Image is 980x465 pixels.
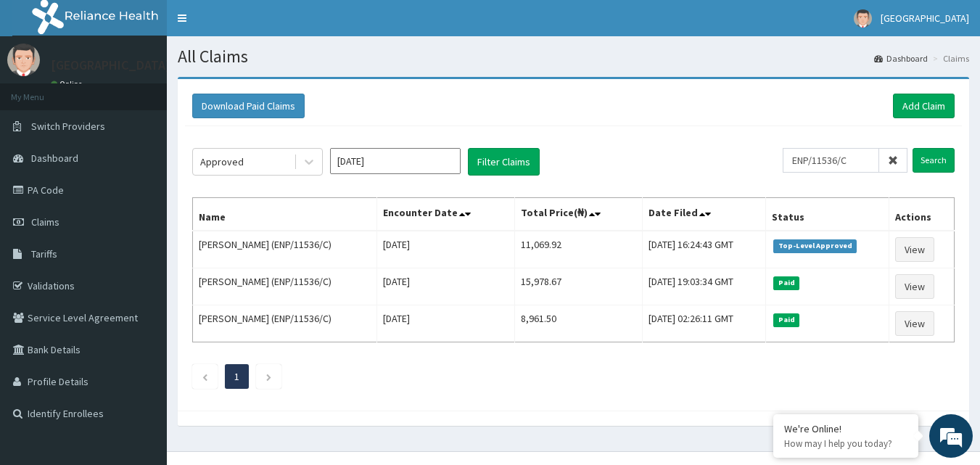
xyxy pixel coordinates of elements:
td: 15,978.67 [515,268,643,305]
td: [DATE] 16:24:43 GMT [643,231,766,268]
span: Paid [773,313,799,326]
a: Next page [265,370,272,383]
p: How may I help you today? [784,437,907,450]
th: Date Filed [643,198,766,231]
div: Approved [200,155,244,169]
a: View [895,237,934,262]
a: Page 1 is your current page [234,370,239,383]
th: Total Price(₦) [515,198,643,231]
img: User Image [854,9,872,28]
td: [DATE] [376,268,514,305]
th: Name [193,198,377,231]
td: 8,961.50 [515,305,643,342]
a: Previous page [202,370,208,383]
li: Claims [929,52,969,65]
span: Dashboard [31,152,78,165]
td: [PERSON_NAME] (ENP/11536/C) [193,231,377,268]
p: [GEOGRAPHIC_DATA] [51,59,170,72]
span: Claims [31,215,59,229]
img: User Image [7,44,40,76]
a: Add Claim [893,94,955,118]
button: Filter Claims [468,148,540,176]
td: [PERSON_NAME] (ENP/11536/C) [193,268,377,305]
h1: All Claims [178,47,969,66]
span: [GEOGRAPHIC_DATA] [881,12,969,25]
td: [DATE] [376,231,514,268]
a: Dashboard [874,52,928,65]
td: [PERSON_NAME] (ENP/11536/C) [193,305,377,342]
div: We're Online! [784,422,907,435]
a: Online [51,79,86,89]
td: [DATE] [376,305,514,342]
span: Tariffs [31,247,57,260]
th: Encounter Date [376,198,514,231]
td: [DATE] 19:03:34 GMT [643,268,766,305]
span: Top-Level Approved [773,239,857,252]
button: Download Paid Claims [192,94,305,118]
input: Search by HMO ID [783,148,879,173]
td: [DATE] 02:26:11 GMT [643,305,766,342]
th: Status [766,198,889,231]
span: Switch Providers [31,120,105,133]
th: Actions [889,198,954,231]
input: Search [913,148,955,173]
span: Paid [773,276,799,289]
td: 11,069.92 [515,231,643,268]
a: View [895,274,934,299]
input: Select Month and Year [330,148,461,174]
a: View [895,311,934,336]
